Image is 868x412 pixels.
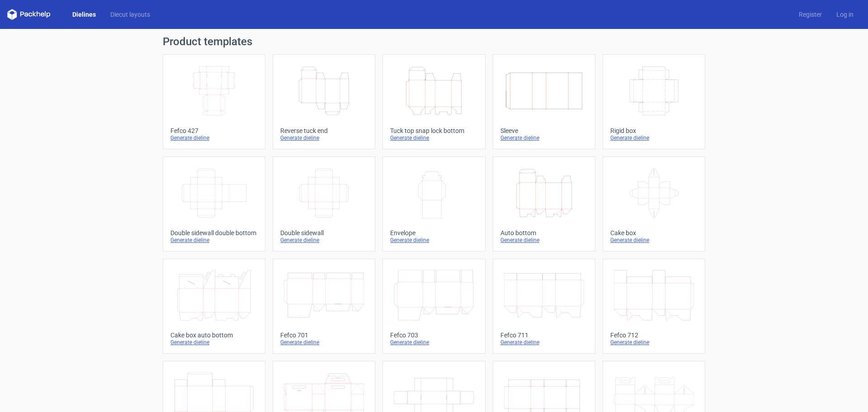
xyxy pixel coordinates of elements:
[163,36,705,47] h1: Product templates
[273,54,375,149] a: Reverse tuck endGenerate dieline
[610,339,698,346] div: Generate dieline
[493,54,595,149] a: SleeveGenerate dieline
[610,237,698,244] div: Generate dieline
[500,229,588,237] div: Auto bottom
[390,134,477,142] div: Generate dieline
[500,331,588,339] div: Fefco 711
[390,229,477,237] div: Envelope
[280,237,368,244] div: Generate dieline
[280,339,368,346] div: Generate dieline
[103,10,157,19] a: Diecut layouts
[280,134,368,142] div: Generate dieline
[610,134,698,142] div: Generate dieline
[170,339,258,346] div: Generate dieline
[163,54,265,149] a: Fefco 427Generate dieline
[493,156,595,251] a: Auto bottomGenerate dieline
[273,156,375,251] a: Double sidewallGenerate dieline
[382,156,485,251] a: EnvelopeGenerate dieline
[170,127,258,134] div: Fefco 427
[170,134,258,142] div: Generate dieline
[493,259,595,354] a: Fefco 711Generate dieline
[500,134,588,142] div: Generate dieline
[500,127,588,134] div: Sleeve
[163,156,265,251] a: Double sidewall double bottomGenerate dieline
[610,229,698,237] div: Cake box
[390,339,477,346] div: Generate dieline
[273,259,375,354] a: Fefco 701Generate dieline
[170,331,258,339] div: Cake box auto bottom
[829,10,861,19] a: Log in
[603,54,705,149] a: Rigid boxGenerate dieline
[170,229,258,237] div: Double sidewall double bottom
[610,331,698,339] div: Fefco 712
[390,331,477,339] div: Fefco 703
[163,259,265,354] a: Cake box auto bottomGenerate dieline
[500,339,588,346] div: Generate dieline
[170,237,258,244] div: Generate dieline
[280,127,368,134] div: Reverse tuck end
[610,127,698,134] div: Rigid box
[382,54,485,149] a: Tuck top snap lock bottomGenerate dieline
[390,127,477,134] div: Tuck top snap lock bottom
[65,10,103,19] a: Dielines
[280,229,368,237] div: Double sidewall
[603,259,705,354] a: Fefco 712Generate dieline
[603,156,705,251] a: Cake boxGenerate dieline
[390,237,477,244] div: Generate dieline
[280,331,368,339] div: Fefco 701
[792,10,829,19] a: Register
[500,237,588,244] div: Generate dieline
[382,259,485,354] a: Fefco 703Generate dieline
